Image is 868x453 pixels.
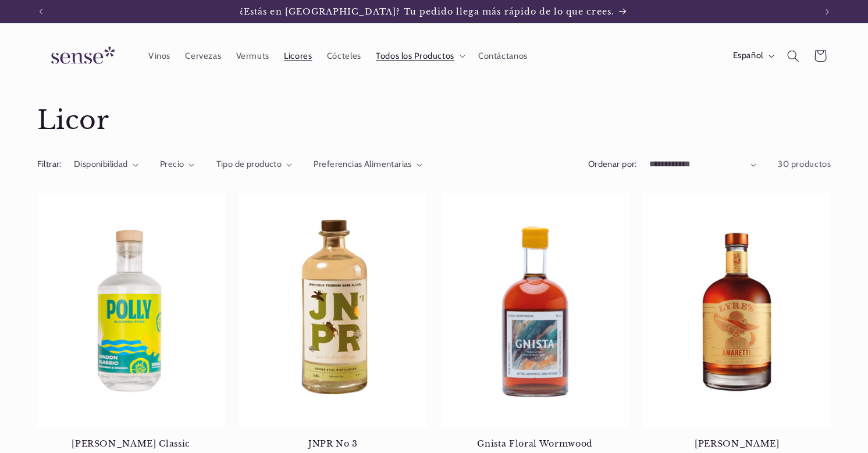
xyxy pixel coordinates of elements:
span: 30 productos [778,159,831,169]
a: [PERSON_NAME] Classic [37,438,225,449]
a: Sense [33,35,129,77]
a: [PERSON_NAME] [643,438,831,449]
summary: Preferencias Alimentarias (0 seleccionado) [314,158,422,171]
img: Sense [37,40,124,73]
span: Cócteles [327,51,361,62]
a: Cervezas [178,43,229,69]
summary: Disponibilidad (0 seleccionado) [74,158,138,171]
a: Cócteles [319,43,368,69]
span: Todos los Productos [376,51,454,62]
a: JNPR No 3 [239,438,427,449]
summary: Precio [160,158,195,171]
span: Contáctanos [478,51,528,62]
span: ¿Estás en [GEOGRAPHIC_DATA]? Tu pedido llega más rápido de lo que crees. [240,6,614,17]
span: Tipo de producto [216,159,282,169]
h1: Licor [37,104,831,137]
label: Ordenar por: [588,159,637,169]
span: Licores [284,51,312,62]
a: Vinos [141,43,177,69]
span: Cervezas [185,51,221,62]
button: Español [725,44,780,67]
span: Preferencias Alimentarias [314,159,412,169]
summary: Búsqueda [780,42,806,69]
summary: Tipo de producto (0 seleccionado) [216,158,293,171]
a: Gnista Floral Wormwood [441,438,629,449]
a: Vermuts [229,43,277,69]
span: Precio [160,159,184,169]
span: Español [733,49,763,62]
a: Contáctanos [471,43,535,69]
a: Licores [277,43,320,69]
h2: Filtrar: [37,158,62,171]
span: Disponibilidad [74,159,128,169]
summary: Todos los Productos [368,43,471,69]
span: Vinos [148,51,170,62]
span: Vermuts [236,51,269,62]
